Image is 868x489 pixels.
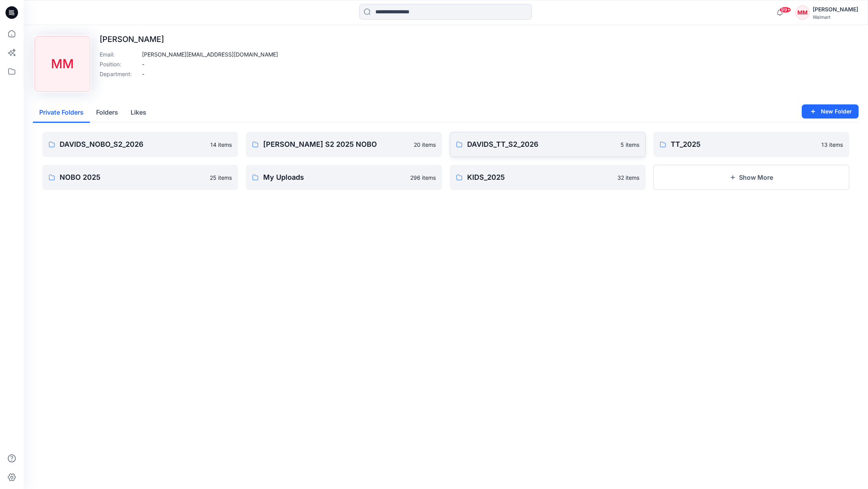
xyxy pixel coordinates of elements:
[813,14,858,20] div: Walmart
[671,139,817,150] p: TT_2025
[35,36,90,92] div: MM
[414,140,436,149] p: 20 items
[60,172,205,183] p: NOBO 2025
[42,165,238,190] a: NOBO 202525 items
[142,50,278,58] p: [PERSON_NAME][EMAIL_ADDRESS][DOMAIN_NAME]
[653,132,849,157] a: TT_202513 items
[210,173,232,182] p: 25 items
[100,60,139,68] p: Position :
[450,165,646,190] a: KIDS_202532 items
[263,139,409,150] p: [PERSON_NAME] S2 2025 NOBO
[246,165,442,190] a: My Uploads296 items
[124,103,153,123] button: Likes
[33,103,90,123] button: Private Folders
[467,172,613,183] p: KIDS_2025
[621,140,639,149] p: 5 items
[42,132,238,157] a: DAVIDS_NOBO_S2_202614 items
[617,173,639,182] p: 32 items
[779,7,791,13] span: 99+
[795,5,810,20] div: MM
[142,70,144,78] p: -
[813,5,858,14] div: [PERSON_NAME]
[802,104,859,119] button: New Folder
[410,173,436,182] p: 296 items
[653,165,849,190] button: Show More
[467,139,616,150] p: DAVIDS_TT_S2_2026
[263,172,405,183] p: My Uploads
[821,140,843,149] p: 13 items
[100,50,139,58] p: Email :
[60,139,206,150] p: DAVIDS_NOBO_S2_2026
[210,140,232,149] p: 14 items
[142,60,144,68] p: -
[246,132,442,157] a: [PERSON_NAME] S2 2025 NOBO20 items
[90,103,124,123] button: Folders
[100,70,139,78] p: Department :
[100,35,278,44] p: [PERSON_NAME]
[450,132,646,157] a: DAVIDS_TT_S2_20265 items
